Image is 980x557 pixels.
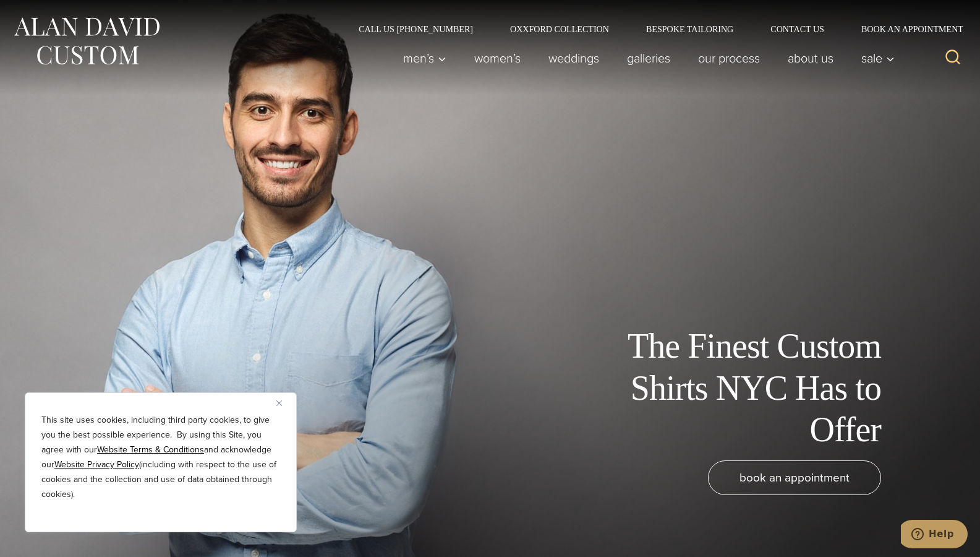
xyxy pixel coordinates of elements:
[774,46,848,71] a: About Us
[684,46,774,71] a: Our Process
[54,458,139,471] a: Website Privacy Policy
[739,468,850,486] span: book an appointment
[901,520,968,551] iframe: Opens a widget where you can chat to one of our agents
[390,46,461,71] button: Men’s sub menu toggle
[613,46,684,71] a: Galleries
[535,46,613,71] a: weddings
[97,443,204,456] a: Website Terms & Conditions
[752,25,843,33] a: Contact Us
[41,413,280,502] p: This site uses cookies, including third party cookies, to give you the best possible experience. ...
[390,46,901,71] nav: Primary Navigation
[461,46,535,71] a: Women’s
[276,395,291,410] button: Close
[276,400,282,406] img: Close
[628,25,752,33] a: Bespoke Tailoring
[492,25,628,33] a: Oxxford Collection
[708,460,881,495] a: book an appointment
[843,25,968,33] a: Book an Appointment
[340,25,968,33] nav: Secondary Navigation
[12,14,161,69] img: Alan David Custom
[938,43,968,73] button: View Search Form
[603,326,881,451] h1: The Finest Custom Shirts NYC Has to Offer
[340,25,492,33] a: Call Us [PHONE_NUMBER]
[848,46,901,71] button: Sale sub menu toggle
